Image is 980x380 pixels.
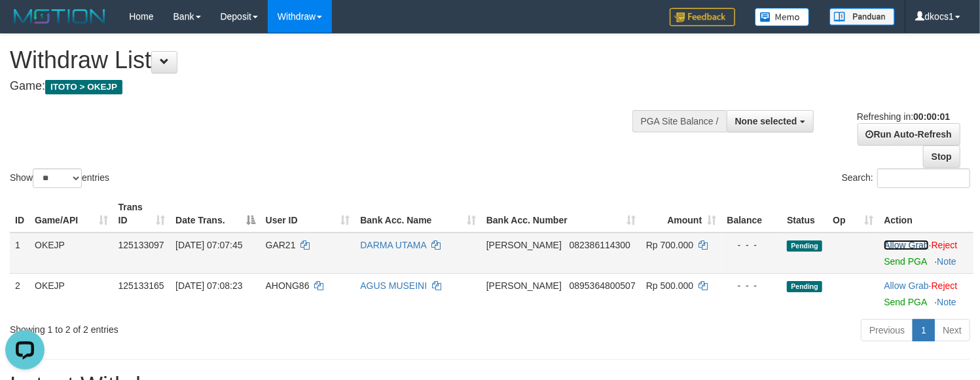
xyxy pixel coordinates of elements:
[10,7,109,26] img: MOTION_logo.png
[10,233,29,274] td: 1
[755,8,810,26] img: Button%20Memo.svg
[45,80,122,94] span: ITOTO > OKEJP
[884,297,926,307] a: Send PGA
[5,5,45,45] button: Open LiveChat chat widget
[261,195,355,233] th: User ID: activate to sort column ascending
[670,8,735,26] img: Feedback.jpg
[118,280,164,291] span: 125133165
[10,47,640,73] h1: Withdraw List
[175,280,242,291] span: [DATE] 07:08:23
[10,318,399,336] div: Showing 1 to 2 of 2 entries
[884,240,928,250] a: Allow Grab
[884,280,931,291] span: ·
[29,273,113,314] td: OKEJP
[360,280,427,291] a: AGUS MUSEINI
[721,195,782,233] th: Balance
[861,319,913,341] a: Previous
[827,195,879,233] th: Op: activate to sort column ascending
[932,280,958,291] a: Reject
[923,145,960,168] a: Stop
[932,240,958,250] a: Reject
[879,273,973,314] td: ·
[266,280,310,291] span: AHONG86
[29,195,113,233] th: Game/API: activate to sort column ascending
[857,111,950,122] span: Refreshing in:
[360,240,426,250] a: DARMA UTAMA
[118,240,164,250] span: 125133097
[842,168,970,188] label: Search:
[10,168,109,188] label: Show entries
[113,195,171,233] th: Trans ID: activate to sort column ascending
[646,240,693,250] span: Rp 700.000
[355,195,481,233] th: Bank Acc. Name: activate to sort column ascending
[782,195,827,233] th: Status
[632,110,727,132] div: PGA Site Balance /
[570,240,630,250] span: Copy 082386114300 to clipboard
[486,240,562,250] span: [PERSON_NAME]
[646,280,693,291] span: Rp 500.000
[266,240,296,250] span: GAR21
[879,195,973,233] th: Action
[913,319,935,341] a: 1
[937,297,956,307] a: Note
[29,233,113,274] td: OKEJP
[10,195,29,233] th: ID
[787,281,822,292] span: Pending
[735,116,797,126] span: None selected
[170,195,260,233] th: Date Trans.: activate to sort column descending
[33,168,82,188] select: Showentries
[570,280,636,291] span: Copy 0895364800507 to clipboard
[884,256,926,267] a: Send PGA
[787,240,822,252] span: Pending
[829,8,895,26] img: panduan.png
[934,319,970,341] a: Next
[727,238,776,252] div: - - -
[10,273,29,314] td: 2
[937,256,956,267] a: Note
[913,111,950,122] strong: 00:00:01
[877,168,970,188] input: Search:
[486,280,562,291] span: [PERSON_NAME]
[727,110,814,132] button: None selected
[879,233,973,274] td: ·
[641,195,721,233] th: Amount: activate to sort column ascending
[10,80,640,93] h4: Game:
[884,240,931,250] span: ·
[884,280,928,291] a: Allow Grab
[858,123,960,145] a: Run Auto-Refresh
[481,195,641,233] th: Bank Acc. Number: activate to sort column ascending
[175,240,242,250] span: [DATE] 07:07:45
[727,279,776,292] div: - - -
